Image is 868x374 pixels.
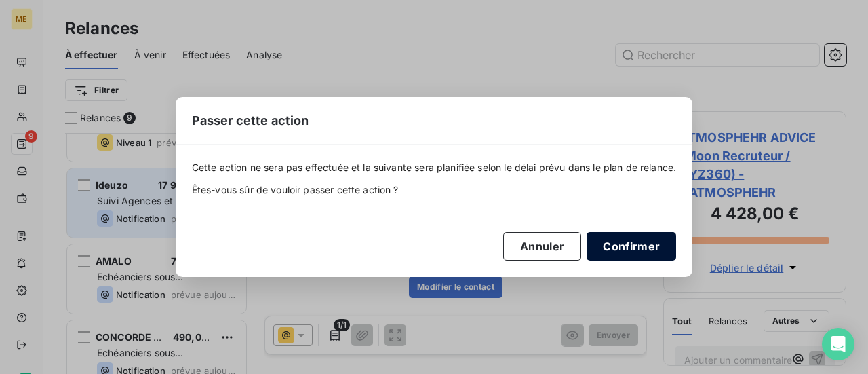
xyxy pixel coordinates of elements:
[503,232,581,261] button: Annuler
[587,232,676,261] button: Confirmer
[822,328,854,360] div: Open Intercom Messenger
[192,161,677,174] span: Cette action ne sera pas effectuée et la suivante sera planifiée selon le délai prévu dans le pla...
[192,111,309,130] span: Passer cette action
[192,183,677,197] span: Êtes-vous sûr de vouloir passer cette action ?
